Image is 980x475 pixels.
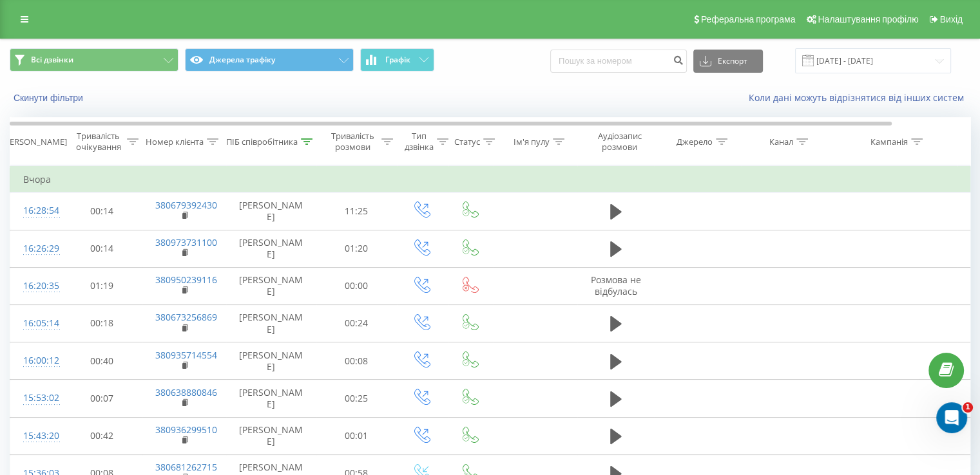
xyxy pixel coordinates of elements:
td: 00:14 [62,230,142,267]
a: 380638880846 [155,386,217,398]
div: Ім'я пулу [514,136,550,147]
td: 00:40 [62,342,142,380]
div: ПІБ співробітника [226,136,298,147]
iframe: Intercom live chat [936,402,967,433]
div: Статус [454,136,480,147]
span: Вихід [940,14,963,24]
td: [PERSON_NAME] [226,417,316,454]
a: Коли дані можуть відрізнятися вiд інших систем [749,91,970,104]
button: Всі дзвінки [10,48,178,71]
span: Графік [385,55,410,64]
span: Всі дзвінки [31,55,73,65]
td: 01:19 [62,267,142,304]
span: Розмова не відбулась [591,274,641,297]
div: 16:26:29 [23,236,49,261]
td: [PERSON_NAME] [226,267,316,304]
td: 00:14 [62,192,142,230]
div: Номер клієнта [146,136,204,147]
td: [PERSON_NAME] [226,304,316,342]
td: 00:25 [316,380,397,417]
span: Налаштування профілю [818,14,918,24]
input: Пошук за номером [550,50,687,73]
div: Тривалість розмови [327,131,378,153]
div: [PERSON_NAME] [2,136,67,147]
td: 00:01 [316,417,397,454]
div: 16:05:14 [23,311,49,336]
span: Реферальна програма [701,14,796,24]
td: [PERSON_NAME] [226,380,316,417]
div: Джерело [677,136,713,147]
div: Аудіозапис розмови [588,131,651,153]
div: Канал [769,136,793,147]
a: 380950239116 [155,274,217,286]
div: 16:00:12 [23,348,49,373]
td: 00:08 [316,342,397,380]
div: Тип дзвінка [405,131,434,153]
button: Графік [360,48,434,71]
td: 00:24 [316,304,397,342]
a: 380936299510 [155,424,217,436]
td: 00:07 [62,380,142,417]
span: 1 [963,402,973,413]
button: Експорт [693,50,763,73]
button: Джерела трафіку [185,48,354,71]
button: Скинути фільтри [10,92,90,104]
a: 380679392430 [155,199,217,211]
div: Тривалість очікування [73,131,124,153]
td: [PERSON_NAME] [226,342,316,380]
div: Кампанія [870,136,908,147]
div: 16:20:35 [23,274,49,299]
div: 15:43:20 [23,424,49,449]
a: 380681262715 [155,461,217,473]
td: [PERSON_NAME] [226,192,316,230]
div: 15:53:02 [23,386,49,411]
td: [PERSON_NAME] [226,230,316,267]
td: 01:20 [316,230,397,267]
td: 00:00 [316,267,397,304]
td: 00:18 [62,304,142,342]
td: 00:42 [62,417,142,454]
a: 380973731100 [155,236,217,248]
div: 16:28:54 [23,198,49,223]
a: 380935714554 [155,349,217,361]
a: 380673256869 [155,311,217,323]
td: 11:25 [316,192,397,230]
